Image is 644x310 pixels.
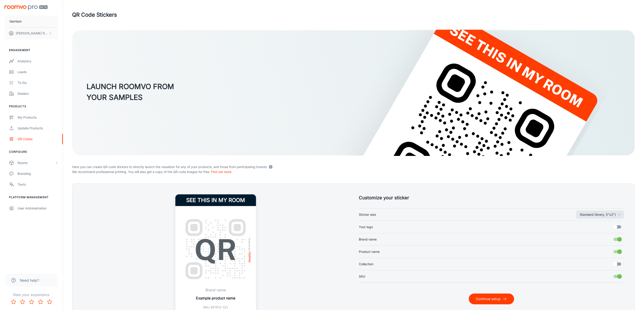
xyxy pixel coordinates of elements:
[18,91,58,96] div: Dealers
[247,238,252,251] span: Powered by
[5,16,58,27] button: Garrison
[9,297,18,306] button: Rate 1 star
[36,297,45,306] button: Rate 4 star
[87,81,174,103] h3: LAUNCH ROOMVO FROM YOUR SAMPLES
[359,194,624,201] h5: Customize your sticker
[18,182,58,187] div: Texts
[249,252,250,263] img: roomvo
[16,31,48,36] p: [PERSON_NAME] Redfield
[359,262,374,267] span: Collection
[469,294,514,304] button: Continue setup
[45,297,54,306] button: Rate 5 star
[196,287,235,293] p: Brand name
[211,170,232,174] a: Find out more.
[18,297,27,306] button: Rate 2 star
[181,214,251,284] img: QR Code Example
[175,194,256,206] h4: See this in my room
[18,171,58,176] div: Branding
[18,206,58,211] div: User Administration
[359,225,373,229] span: Your logo
[72,11,117,19] h1: QR Code Stickers
[20,278,39,283] span: Need help?
[72,169,635,174] p: We recommend professional printing. You will also get a copy of the QR code images for free.
[576,211,624,219] button: Sticker size
[4,292,59,297] p: Rate your experience
[18,59,58,64] div: Analytics
[18,80,58,85] div: To-do
[18,160,55,165] div: Rooms
[72,164,635,169] p: Here you can create QR code stickers to directly launch the visualizer for any of your products, ...
[18,137,58,142] div: QR Codes
[359,237,377,242] span: Brand name
[359,212,376,217] span: Sticker size
[18,115,58,120] div: My Products
[9,19,22,24] p: Garrison
[5,27,58,39] button: [PERSON_NAME] Redfield
[18,126,58,131] div: Update Products
[27,297,36,306] button: Rate 3 star
[18,70,58,74] div: Leads
[359,274,365,279] span: SKU
[196,305,235,310] p: SKU 457812-123
[5,5,48,10] img: Roomvo PRO Beta
[196,295,235,301] p: Example product name
[359,249,380,254] span: Product name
